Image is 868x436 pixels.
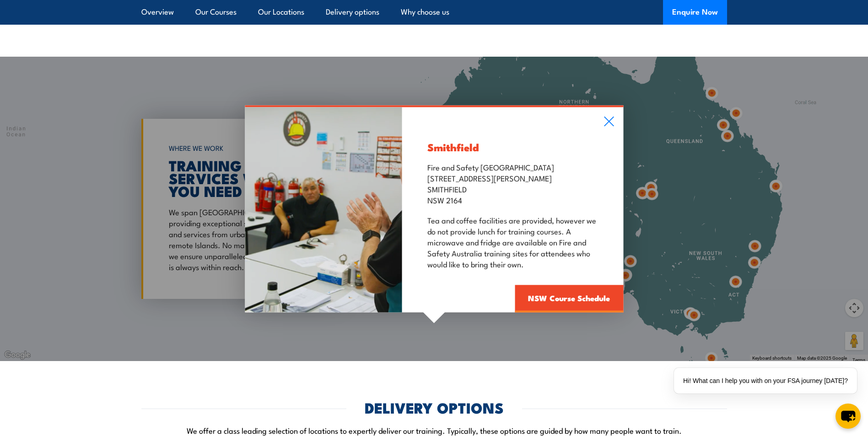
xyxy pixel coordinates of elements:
div: Hi! What can I help you with on your FSA journey [DATE]? [674,368,857,393]
h2: DELIVERY OPTIONS [365,401,504,414]
p: Fire and Safety [GEOGRAPHIC_DATA] [STREET_ADDRESS][PERSON_NAME] SMITHFIELD NSW 2164 [427,161,598,205]
h3: Smithfield [427,142,598,152]
img: Fire Extinguisher Classroom Training [245,107,402,313]
button: chat-button [836,404,861,429]
p: Tea and coffee facilities are provided, however we do not provide lunch for training courses. A m... [427,214,598,269]
a: NSW Course Schedule [515,285,623,313]
p: We offer a class leading selection of locations to expertly deliver our training. Typically, thes... [141,425,727,436]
